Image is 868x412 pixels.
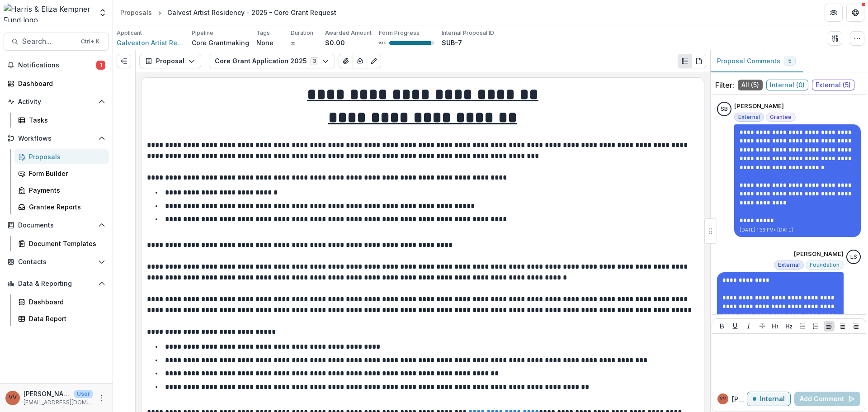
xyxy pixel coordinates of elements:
[18,98,94,106] span: Activity
[4,33,109,51] button: Search...
[783,321,794,331] button: Heading 2
[14,166,109,181] a: Form Builder
[29,314,102,323] div: Data Report
[810,262,840,268] span: Foundation
[14,236,109,251] a: Document Templates
[720,397,726,401] div: Vivian Victoria
[794,392,860,406] button: Add Comment
[18,79,102,88] div: Dashboard
[79,37,101,47] div: Ctrl + K
[734,102,784,111] p: [PERSON_NAME]
[167,8,336,17] div: Galvest Artist Residency - 2025 - Core Grant Request
[14,311,109,326] a: Data Report
[770,114,792,120] span: Grantee
[367,54,381,68] button: Edit as form
[325,29,372,37] p: Awarded Amount
[192,29,213,37] p: Pipeline
[14,113,109,128] a: Tasks
[96,393,107,403] button: More
[740,227,855,233] p: [DATE] 1:33 PM • [DATE]
[96,61,105,70] span: 1
[29,202,102,212] div: Grantee Reports
[4,255,109,269] button: Open Contacts
[291,29,313,37] p: Duration
[757,321,768,331] button: Strike
[442,29,494,37] p: Internal Proposal ID
[4,58,109,72] button: Notifications1
[760,395,785,403] p: Internal
[794,250,844,259] p: [PERSON_NAME]
[29,115,102,125] div: Tasks
[442,38,462,47] p: SUB-7
[721,106,728,112] div: Sallie Barbee
[18,222,94,229] span: Documents
[747,392,791,406] button: Internal
[4,276,109,291] button: Open Data & Reporting
[4,4,93,22] img: Harris & Eliza Kempner Fund logo
[24,398,93,407] p: [EMAIL_ADDRESS][DOMAIN_NAME]
[117,54,131,68] button: Expand left
[96,4,109,22] button: Open entity switcher
[770,321,781,331] button: Heading 1
[29,239,102,248] div: Document Templates
[117,6,156,19] a: Proposals
[846,4,864,22] button: Get Help
[715,80,734,90] p: Filter:
[117,29,142,37] p: Applicant
[4,95,109,109] button: Open Activity
[256,38,274,47] p: None
[18,258,94,266] span: Contacts
[14,149,109,164] a: Proposals
[797,321,808,331] button: Bullet List
[824,321,835,331] button: Align Left
[850,254,857,260] div: Lauren Scott
[29,185,102,195] div: Payments
[18,135,94,142] span: Workflows
[788,58,792,64] span: 5
[18,280,94,288] span: Data & Reporting
[120,8,152,17] div: Proposals
[710,50,803,72] button: Proposal Comments
[117,38,184,47] a: Galveston Artist Residency
[291,38,295,47] p: ∞
[4,76,109,91] a: Dashboard
[74,390,93,398] p: User
[117,6,340,19] nav: breadcrumb
[850,321,861,331] button: Align Right
[209,54,335,68] button: Core Grant Application 20253
[24,389,71,398] p: [PERSON_NAME]
[379,40,386,46] p: 93 %
[778,262,800,268] span: External
[4,218,109,232] button: Open Documents
[837,321,848,331] button: Align Center
[766,80,808,90] span: Internal ( 0 )
[743,321,754,331] button: Italicize
[732,394,747,404] p: [PERSON_NAME]
[14,294,109,309] a: Dashboard
[14,199,109,214] a: Grantee Reports
[29,297,102,307] div: Dashboard
[692,54,706,68] button: PDF view
[14,183,109,198] a: Payments
[9,395,17,401] div: Vivian Victoria
[192,38,249,47] p: Core Grantmaking
[339,54,353,68] button: View Attached Files
[678,54,692,68] button: Plaintext view
[812,80,854,90] span: External ( 5 )
[738,80,763,90] span: All ( 5 )
[730,321,741,331] button: Underline
[717,321,727,331] button: Bold
[29,169,102,178] div: Form Builder
[18,62,96,69] span: Notifications
[325,38,345,47] p: $0.00
[256,29,270,37] p: Tags
[4,131,109,146] button: Open Workflows
[139,54,201,68] button: Proposal
[738,114,760,120] span: External
[810,321,821,331] button: Ordered List
[29,152,102,161] div: Proposals
[379,29,420,37] p: Form Progress
[22,37,75,46] span: Search...
[825,4,843,22] button: Partners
